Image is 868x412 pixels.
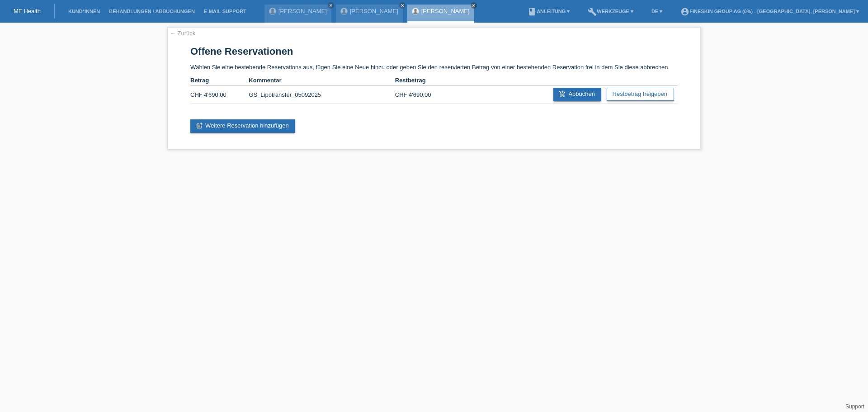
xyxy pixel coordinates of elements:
a: Restbetrag freigeben [607,88,674,101]
i: add_shopping_cart [559,90,566,98]
i: build [588,7,597,16]
i: post_add [196,122,203,129]
a: [PERSON_NAME] [278,8,327,14]
i: close [329,3,333,8]
a: close [399,2,406,9]
td: CHF 4'690.00 [190,86,249,104]
a: account_circleFineSkin Group AG (0%) - [GEOGRAPHIC_DATA], [PERSON_NAME] ▾ [676,9,863,14]
h1: Offene Reservationen [190,46,678,57]
td: GS_Lipotransfer_05092025 [249,86,395,104]
i: book [528,7,537,16]
a: Kund*innen [64,9,104,14]
i: close [400,3,405,8]
a: close [471,2,477,9]
a: Support [845,403,864,410]
div: Wählen Sie eine bestehende Reservations aus, fügen Sie eine Neue hinzu oder geben Sie den reservi... [167,27,701,149]
a: ← Zurück [170,30,195,37]
td: CHF 4'690.00 [395,86,453,104]
a: E-Mail Support [199,9,251,14]
a: MF Health [14,8,41,14]
a: Behandlungen / Abbuchungen [104,9,199,14]
a: DE ▾ [647,9,667,14]
th: Restbetrag [395,75,453,86]
a: buildWerkzeuge ▾ [583,9,638,14]
a: close [328,2,334,9]
th: Kommentar [249,75,395,86]
a: add_shopping_cartAbbuchen [553,88,601,101]
i: close [472,3,476,8]
a: [PERSON_NAME] [350,8,398,14]
a: [PERSON_NAME] [421,8,470,14]
i: account_circle [680,7,689,16]
a: bookAnleitung ▾ [523,9,574,14]
th: Betrag [190,75,249,86]
a: post_addWeitere Reservation hinzufügen [190,119,295,133]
